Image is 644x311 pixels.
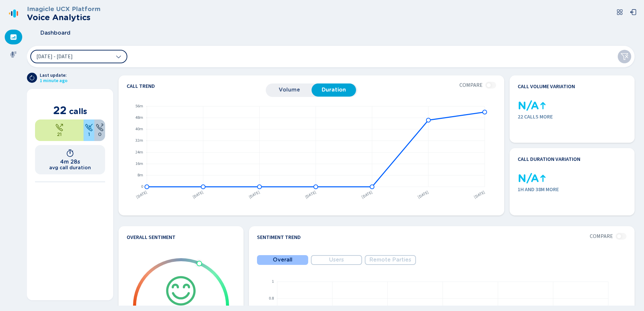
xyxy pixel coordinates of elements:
[135,189,148,200] text: [DATE]
[30,50,127,63] button: [DATE] - [DATE]
[36,54,73,59] span: [DATE] - [DATE]
[417,189,430,200] text: [DATE]
[257,255,308,265] button: Overall
[315,87,353,93] span: Duration
[10,51,17,58] svg: mic-fill
[136,149,143,155] text: 24m
[365,255,416,265] button: Remote Parties
[116,54,121,59] svg: chevron-down
[518,156,580,162] h4: Call duration variation
[269,296,274,301] text: 0.8
[40,73,67,78] span: Last update:
[257,234,301,240] h4: Sentiment Trend
[84,119,94,141] div: 4.55%
[329,257,344,263] span: Users
[618,50,631,63] button: Clear filters
[96,124,104,132] svg: unknown-call
[141,184,143,189] text: 0
[53,104,67,117] span: 22
[94,119,105,141] div: 0%
[518,83,575,90] h4: Call volume variation
[518,100,528,111] div: 0 calls in the previous period, impossible to calculate the % variation
[127,234,175,240] h4: Overall Sentiment
[272,279,274,284] text: 1
[165,275,197,307] svg: icon-emoji-smile
[66,149,74,157] svg: timer
[136,115,143,120] text: 48m
[518,172,539,185] span: N/A
[5,47,22,62] div: Recordings
[192,189,205,200] text: [DATE]
[312,83,356,96] button: Duration
[539,102,547,110] svg: kpi-up
[518,173,528,184] div: 0 calls in the previous period, impossible to calculate the % variation
[620,53,629,61] svg: funnel-disabled
[136,138,143,143] text: 32m
[85,124,93,132] svg: telephone-inbound
[136,103,143,109] text: 56m
[267,83,312,96] button: Volume
[539,174,547,182] svg: kpi-up
[136,161,143,167] text: 16m
[5,30,22,44] div: Dashboard
[40,78,67,83] span: 1 minute ago
[35,119,84,141] div: 95.45%
[88,132,90,137] span: 1
[369,257,411,263] span: Remote Parties
[248,189,261,200] text: [DATE]
[98,132,101,137] span: 0
[49,165,91,170] h2: avg call duration
[311,255,362,265] button: Users
[360,189,374,200] text: [DATE]
[60,159,80,165] h1: 4m 28s
[69,106,87,116] span: calls
[27,13,100,22] h2: Voice Analytics
[138,172,143,178] text: 8m
[127,83,266,89] h4: Call trend
[518,100,539,112] span: N/A
[304,189,317,200] text: [DATE]
[473,189,486,200] text: [DATE]
[27,5,100,13] h3: Imagicle UCX Platform
[630,9,637,15] svg: box-arrow-left
[590,233,613,239] span: Compare
[518,186,626,193] span: 1h and 38m more
[57,132,62,137] span: 21
[40,30,70,36] span: Dashboard
[270,87,308,93] span: Volume
[55,124,63,132] svg: telephone-outbound
[518,114,626,120] span: 22 calls more
[29,75,35,80] svg: arrow-clockwise
[273,257,292,263] span: Overall
[10,34,17,40] svg: dashboard-filled
[459,82,483,88] span: Compare
[136,126,143,132] text: 40m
